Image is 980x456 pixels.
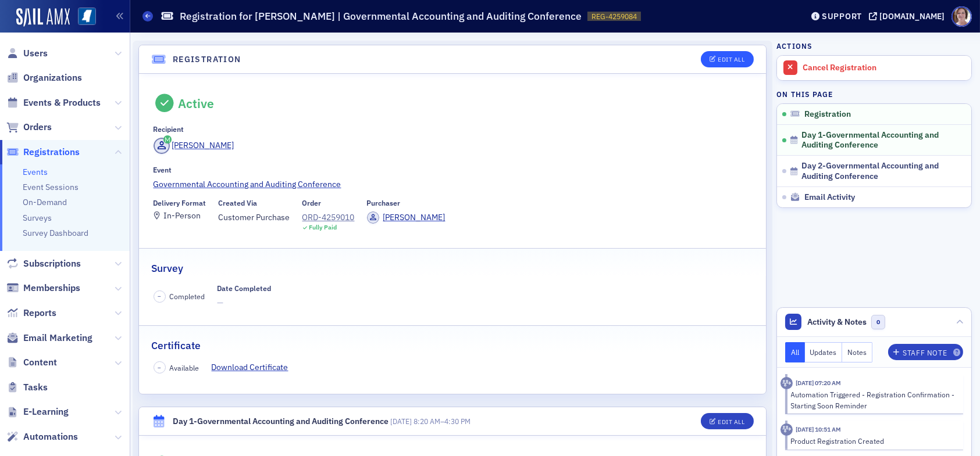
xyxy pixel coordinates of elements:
div: Edit All [718,419,744,425]
div: Activity [781,377,793,389]
span: – [390,416,471,426]
a: [PERSON_NAME] [154,138,234,154]
span: [DATE] [390,416,412,426]
div: [PERSON_NAME] [172,139,234,152]
a: Governmental Accounting and Auditing Conference [154,178,752,191]
time: 4:30 PM [444,416,471,426]
time: 9/11/2025 07:20 AM [796,379,841,387]
h4: On this page [776,89,972,99]
a: Download Certificate [212,361,297,374]
span: 0 [871,315,886,329]
button: Staff Note [888,344,963,360]
span: Events & Products [23,96,101,109]
a: Reports [6,307,56,319]
a: Automations [6,430,78,443]
img: SailAMX [16,8,70,27]
h1: Registration for [PERSON_NAME] | Governmental Accounting and Auditing Conference [180,9,582,23]
span: Profile [952,6,972,27]
time: 8:20 AM [414,416,440,426]
a: Memberships [6,282,80,295]
a: Tasks [6,381,48,394]
a: Content [6,356,57,369]
button: Edit All [701,51,753,67]
a: Users [6,47,48,60]
button: Edit All [701,413,753,429]
div: Cancel Registration [803,63,965,73]
a: Event Sessions [23,182,79,192]
span: Completed [170,291,205,301]
a: Cancel Registration [777,56,971,80]
div: Active [178,96,214,111]
div: [DOMAIN_NAME] [879,11,945,21]
a: Events & Products [6,96,101,109]
a: Organizations [6,71,82,84]
div: Created Via [219,199,258,207]
div: Fully Paid [309,224,337,231]
h4: Actions [776,41,812,51]
span: Subscriptions [23,257,81,270]
a: ORD-4259010 [302,211,355,224]
div: Staff Note [903,350,947,356]
a: On-Demand [23,197,67,207]
div: Automation Triggered - Registration Confirmation - Starting Soon Reminder [791,389,956,411]
span: Registration [804,109,851,120]
span: Registrations [23,146,80,159]
span: Users [23,47,48,60]
h2: Survey [151,261,183,276]
span: Email Marketing [23,332,92,344]
span: Email Activity [804,192,855,203]
span: Automations [23,430,78,443]
span: Day 1-Governmental Accounting and Auditing Conference [801,130,956,150]
h4: Registration [173,53,241,66]
span: REG-4259084 [591,12,637,21]
div: Edit All [718,56,744,63]
div: Date Completed [218,284,272,293]
div: Purchaser [367,199,401,207]
a: Surveys [23,213,52,223]
div: Order [302,199,322,207]
div: Delivery Format [154,199,206,207]
span: Orders [23,121,52,134]
div: [PERSON_NAME] [383,211,446,224]
a: Email Marketing [6,332,92,344]
button: All [785,342,805,362]
a: E-Learning [6,405,69,418]
span: – [158,292,161,300]
div: Event [154,166,172,174]
div: Activity [781,423,793,436]
span: Available [170,362,199,373]
div: Day 1-Governmental Accounting and Auditing Conference [173,415,389,428]
span: – [158,364,161,372]
a: Subscriptions [6,257,81,270]
span: Day 2-Governmental Accounting and Auditing Conference [801,161,956,181]
h2: Certificate [151,338,201,353]
time: 9/3/2025 10:51 AM [796,425,841,433]
div: Support [822,11,862,21]
span: Organizations [23,71,82,84]
div: In-Person [163,213,201,219]
a: [PERSON_NAME] [367,211,446,224]
a: Orders [6,121,52,134]
div: Recipient [154,125,184,134]
span: Tasks [23,381,48,394]
span: Reports [23,307,56,319]
span: Memberships [23,282,80,295]
a: Registrations [6,146,80,159]
span: Content [23,356,57,369]
span: Customer Purchase [219,211,290,224]
a: Events [23,167,48,177]
a: View Homepage [70,8,96,27]
button: [DOMAIN_NAME] [869,12,949,20]
div: Product Registration Created [791,436,956,446]
button: Updates [805,342,843,362]
span: — [218,297,272,309]
span: Activity & Notes [808,316,867,328]
img: SailAMX [78,8,96,26]
a: Survey Dashboard [23,228,88,238]
button: Notes [842,342,872,362]
span: E-Learning [23,405,69,418]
